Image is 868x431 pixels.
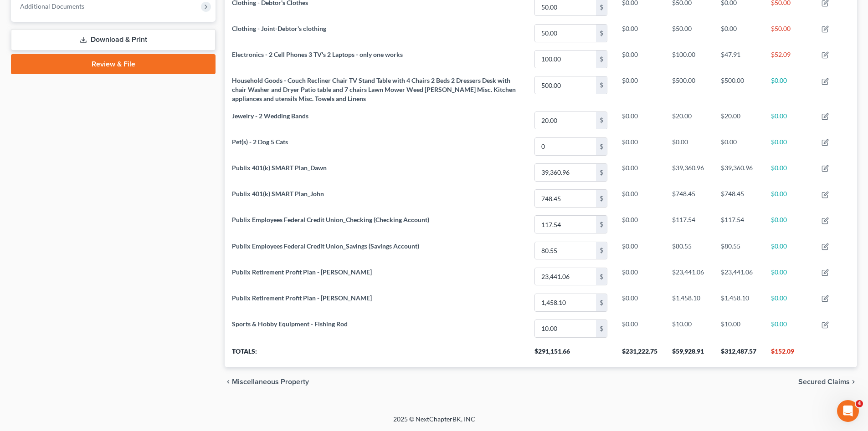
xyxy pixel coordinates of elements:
div: $ [596,320,607,337]
td: $500.00 [714,72,764,107]
i: chevron_right [850,378,857,385]
td: $0.00 [764,289,814,315]
td: $0.00 [764,315,814,341]
td: $52.09 [764,46,814,72]
input: 0.00 [535,25,596,42]
td: $0.00 [615,159,665,185]
span: Publix 401(k) SMART Plan_Dawn [232,164,327,172]
td: $117.54 [665,212,714,238]
td: $80.55 [714,238,764,264]
td: $1,458.10 [665,289,714,315]
span: Additional Documents [20,2,84,10]
div: $ [596,138,607,155]
div: $ [596,216,607,233]
td: $0.00 [665,133,714,159]
td: $0.00 [615,289,665,315]
td: $0.00 [615,20,665,46]
th: $291,151.66 [527,342,615,367]
td: $0.00 [764,212,814,238]
td: $0.00 [714,20,764,46]
div: $ [596,190,607,207]
th: $312,487.57 [714,342,764,367]
td: $0.00 [615,133,665,159]
input: 0.00 [535,294,596,311]
th: $231,222.75 [615,342,665,367]
span: Pet(s) - 2 Dog 5 Cats [232,138,288,146]
td: $0.00 [764,133,814,159]
iframe: Intercom live chat [837,400,859,422]
td: $748.45 [665,185,714,211]
td: $50.00 [665,20,714,46]
i: chevron_left [225,378,232,385]
span: Jewelry - 2 Wedding Bands [232,112,308,120]
a: Download & Print [11,29,216,51]
span: Household Goods - Couch Recliner Chair TV Stand Table with 4 Chairs 2 Beds 2 Dressers Desk with c... [232,76,516,102]
td: $0.00 [615,212,665,238]
span: 4 [856,400,863,407]
td: $39,360.96 [714,159,764,185]
td: $20.00 [665,107,714,133]
input: 0.00 [535,112,596,129]
td: $748.45 [714,185,764,211]
div: $ [596,112,607,129]
td: $0.00 [615,185,665,211]
td: $80.55 [665,238,714,264]
td: $23,441.06 [665,264,714,289]
td: $0.00 [764,107,814,133]
button: chevron_left Miscellaneous Property [225,378,309,385]
td: $0.00 [615,72,665,107]
span: Sports & Hobby Equipment - Fishing Rod [232,320,348,328]
td: $0.00 [764,238,814,264]
span: Electronics - 2 Cell Phones 3 TV's 2 Laptops - only one works [232,51,403,58]
td: $10.00 [665,315,714,341]
span: Publix 401(k) SMART Plan_John [232,190,324,198]
input: 0.00 [535,268,596,285]
td: $0.00 [615,238,665,264]
span: Miscellaneous Property [232,378,309,385]
div: $ [596,242,607,259]
td: $500.00 [665,72,714,107]
span: Secured Claims [798,378,850,385]
td: $0.00 [764,159,814,185]
div: 2025 © NextChapterBK, INC [175,415,694,431]
th: Totals: [225,342,527,367]
input: 0.00 [535,76,596,94]
input: 0.00 [535,190,596,207]
td: $0.00 [764,72,814,107]
span: Publix Employees Federal Credit Union_Checking (Checking Account) [232,216,429,223]
td: $0.00 [615,107,665,133]
span: Publix Retirement Profit Plan - [PERSON_NAME] [232,268,372,276]
div: $ [596,294,607,311]
td: $47.91 [714,46,764,72]
button: Secured Claims chevron_right [798,378,857,385]
th: $59,928.91 [665,342,714,367]
a: Review & File [11,54,216,74]
div: $ [596,51,607,68]
td: $0.00 [615,264,665,289]
span: Clothing - Joint-Debtor's clothing [232,25,326,32]
th: $152.09 [764,342,814,367]
div: $ [596,25,607,42]
td: $117.54 [714,212,764,238]
span: Publix Retirement Profit Plan - [PERSON_NAME] [232,294,372,302]
td: $0.00 [615,315,665,341]
div: $ [596,76,607,94]
div: $ [596,268,607,285]
input: 0.00 [535,320,596,337]
div: $ [596,164,607,181]
input: 0.00 [535,164,596,181]
td: $0.00 [615,46,665,72]
td: $10.00 [714,315,764,341]
input: 0.00 [535,242,596,259]
td: $39,360.96 [665,159,714,185]
input: 0.00 [535,51,596,68]
input: 0.00 [535,138,596,155]
td: $0.00 [764,264,814,289]
td: $1,458.10 [714,289,764,315]
td: $0.00 [714,133,764,159]
span: Publix Employees Federal Credit Union_Savings (Savings Account) [232,242,419,250]
td: $50.00 [764,20,814,46]
td: $23,441.06 [714,264,764,289]
td: $20.00 [714,107,764,133]
td: $0.00 [764,185,814,211]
